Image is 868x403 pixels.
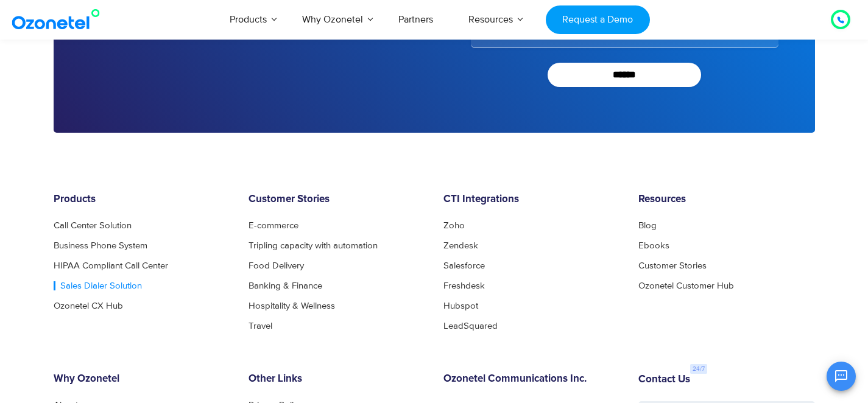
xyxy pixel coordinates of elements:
[54,241,147,250] a: Business Phone System
[54,373,230,385] h6: Why Ozonetel
[54,281,142,290] a: Sales Dialer Solution
[827,362,856,391] button: Open chat
[54,194,230,206] h6: Products
[638,261,707,270] a: Customer Stories
[443,301,478,310] a: Hubspot
[443,373,620,385] h6: Ozonetel Communications Inc.
[249,373,425,385] h6: Other Links
[443,321,498,331] a: LeadSquared
[443,281,485,290] a: Freshdesk
[249,301,335,310] a: Hospitality & Wellness
[249,194,425,206] h6: Customer Stories
[638,221,657,230] a: Blog
[443,241,478,250] a: Zendesk
[443,221,465,230] a: Zoho
[249,241,378,250] a: Tripling capacity with automation
[638,281,734,290] a: Ozonetel Customer Hub
[249,261,304,270] a: Food Delivery
[54,221,132,230] a: Call Center Solution
[54,261,168,270] a: HIPAA Compliant Call Center
[638,194,815,206] h6: Resources
[443,194,620,206] h6: CTI Integrations
[249,281,322,290] a: Banking & Finance
[546,5,650,34] a: Request a Demo
[443,261,485,270] a: Salesforce
[249,321,272,331] a: Travel
[249,221,298,230] a: E-commerce
[54,301,123,310] a: Ozonetel CX Hub
[638,241,669,250] a: Ebooks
